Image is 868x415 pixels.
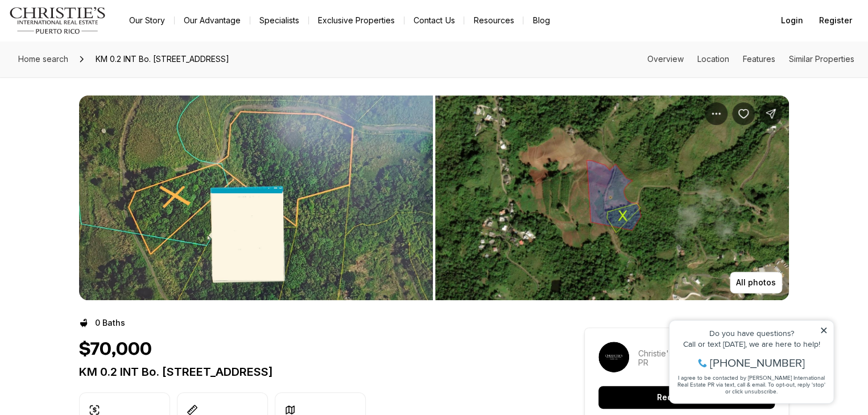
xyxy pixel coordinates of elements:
a: Resources [464,13,523,28]
button: Save Property: KM 0.2 INT Bo. Helechal 152 [732,102,755,125]
p: 0 Baths [95,318,125,327]
span: I agree to be contacted by [PERSON_NAME] International Real Estate PR via text, call & email. To ... [14,70,162,92]
button: View image gallery [435,96,789,300]
a: Skip to: Overview [647,54,684,64]
a: Skip to: Features [743,54,775,64]
li: 1 of 2 [79,96,433,300]
p: KM 0.2 INT Bo. [STREET_ADDRESS] [79,365,543,379]
span: Login [781,16,803,25]
button: All photos [730,272,782,293]
button: Request a tour [598,386,775,409]
button: View image gallery [79,96,433,300]
div: Call or text [DATE], we are here to help! [12,36,164,44]
div: Listing Photos [79,96,789,300]
button: Login [774,9,810,32]
span: [PHONE_NUMBER] [47,53,142,65]
button: Share Property: KM 0.2 INT Bo. Helechal 152 [759,102,782,125]
p: Christie's International Real Estate PR [638,349,775,367]
button: Register [812,9,859,32]
a: Exclusive Properties [309,13,404,28]
button: Contact Us [404,13,464,28]
p: All photos [736,278,776,287]
a: Our Story [120,13,174,28]
a: Specialists [250,13,308,28]
a: Skip to: Similar Properties [789,54,854,64]
a: Our Advantage [175,13,250,28]
li: 2 of 2 [435,96,789,300]
span: KM 0.2 INT Bo. [STREET_ADDRESS] [91,50,234,68]
a: Home search [14,50,73,68]
p: Request a tour [657,393,716,402]
img: logo [9,7,106,34]
button: Property options [705,102,728,125]
a: Blog [523,13,559,28]
div: Do you have questions? [12,26,164,34]
span: Register [819,16,852,25]
h1: $70,000 [79,339,152,360]
a: Skip to: Location [697,54,729,64]
span: Home search [18,54,68,64]
nav: Page section menu [647,55,854,64]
